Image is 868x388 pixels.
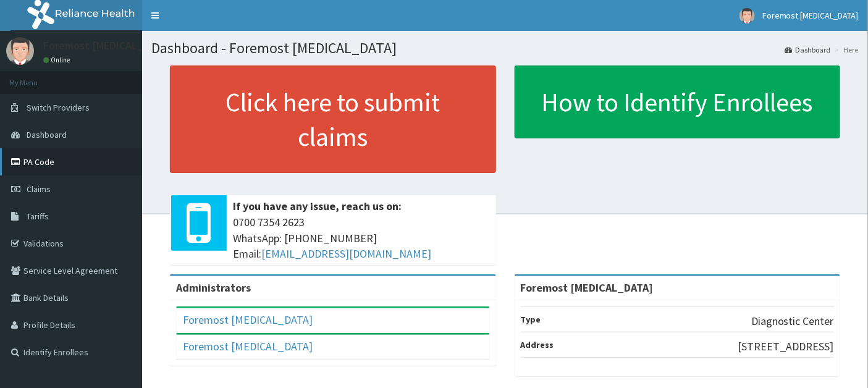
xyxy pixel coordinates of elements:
[233,214,490,262] span: 0700 7354 2623 WhatsApp: [PHONE_NUMBER] Email:
[27,129,67,140] span: Dashboard
[738,339,834,355] p: [STREET_ADDRESS]
[762,10,859,21] span: Foremost [MEDICAL_DATA]
[739,8,755,23] img: User Image
[832,44,859,55] li: Here
[521,280,654,295] strong: Foremost [MEDICAL_DATA]
[176,280,251,295] b: Administrators
[521,339,554,350] b: Address
[785,44,831,55] a: Dashboard
[515,65,841,138] a: How to Identify Enrollees
[751,313,834,329] p: Diagnostic Center
[261,247,431,261] a: [EMAIL_ADDRESS][DOMAIN_NAME]
[151,40,859,56] h1: Dashboard - Foremost [MEDICAL_DATA]
[27,183,51,195] span: Claims
[43,40,173,51] p: Foremost [MEDICAL_DATA]
[170,65,496,173] a: Click here to submit claims
[521,314,541,325] b: Type
[43,56,73,64] a: Online
[233,199,402,213] b: If you have any issue, reach us on:
[183,339,313,353] a: Foremost [MEDICAL_DATA]
[27,211,49,222] span: Tariffs
[183,313,313,327] a: Foremost [MEDICAL_DATA]
[6,37,34,65] img: User Image
[27,102,90,113] span: Switch Providers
